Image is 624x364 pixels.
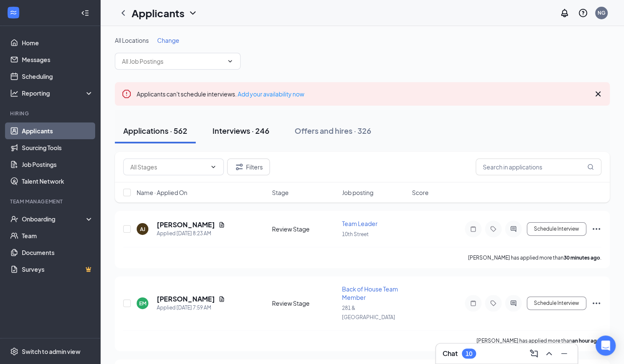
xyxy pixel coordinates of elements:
[157,36,179,44] span: Change
[157,304,225,312] div: Applied [DATE] 7:59 AM
[9,8,18,17] svg: WorkstreamLogo
[593,89,603,99] svg: Cross
[508,300,518,307] svg: ActiveChat
[234,162,244,172] svg: Filter
[591,224,601,234] svg: Ellipses
[22,227,93,244] a: Team
[443,349,458,358] h3: Chat
[139,300,146,307] div: EM
[412,188,429,197] span: Score
[488,226,498,232] svg: Tag
[115,36,149,44] span: All Locations
[22,244,93,261] a: Documents
[22,122,93,139] a: Applicants
[157,220,215,229] h5: [PERSON_NAME]
[218,296,225,302] svg: Document
[476,337,601,344] p: [PERSON_NAME] has applied more than .
[544,348,554,359] svg: ChevronUp
[542,347,556,360] button: ChevronUp
[272,299,337,307] div: Review Stage
[598,9,606,16] div: NG
[468,300,478,307] svg: Note
[488,300,498,307] svg: Tag
[81,9,89,17] svg: Collapse
[466,350,472,357] div: 10
[529,348,539,359] svg: ComposeMessage
[137,90,304,98] span: Applicants can't schedule interviews.
[342,231,369,237] span: 10th Street
[557,347,571,360] button: Minimize
[130,162,207,172] input: All Stages
[157,229,225,238] div: Applied [DATE] 8:23 AM
[342,220,378,227] span: Team Leader
[468,254,601,261] p: [PERSON_NAME] has applied more than .
[22,89,94,97] div: Reporting
[10,198,92,205] div: Team Management
[122,57,223,66] input: All Job Postings
[527,222,586,236] button: Schedule Interview
[508,226,518,232] svg: ActiveChat
[559,348,569,359] svg: Minimize
[22,173,93,190] a: Talent Network
[468,226,478,232] svg: Note
[476,159,601,175] input: Search in applications
[210,164,217,170] svg: ChevronDown
[10,215,18,223] svg: UserCheck
[22,156,93,173] a: Job Postings
[118,8,128,18] svg: ChevronLeft
[10,89,18,97] svg: Analysis
[295,125,371,136] div: Offers and hires · 326
[342,188,373,197] span: Job posting
[272,188,289,197] span: Stage
[564,255,600,261] b: 30 minutes ago
[572,338,600,344] b: an hour ago
[157,294,215,304] h5: [PERSON_NAME]
[342,285,398,301] span: Back of House Team Member
[122,89,132,99] svg: Error
[10,110,92,117] div: Hiring
[137,188,187,197] span: Name · Applied On
[559,8,570,18] svg: Notifications
[578,8,588,18] svg: QuestionInfo
[238,90,304,98] a: Add your availability now
[272,225,337,233] div: Review Stage
[591,298,601,308] svg: Ellipses
[123,125,187,136] div: Applications · 562
[22,261,93,278] a: SurveysCrown
[596,335,616,356] div: Open Intercom Messenger
[587,164,594,170] svg: MagnifyingGlass
[188,8,198,18] svg: ChevronDown
[22,34,93,51] a: Home
[227,159,270,175] button: Filter Filters
[227,58,233,65] svg: ChevronDown
[22,215,86,223] div: Onboarding
[10,347,18,356] svg: Settings
[22,51,93,68] a: Messages
[218,221,225,228] svg: Document
[22,139,93,156] a: Sourcing Tools
[527,347,541,360] button: ComposeMessage
[140,226,145,233] div: AJ
[22,68,93,85] a: Scheduling
[22,347,80,356] div: Switch to admin view
[342,305,395,320] span: 281 & [GEOGRAPHIC_DATA]
[212,125,269,136] div: Interviews · 246
[527,296,586,310] button: Schedule Interview
[132,6,184,20] h1: Applicants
